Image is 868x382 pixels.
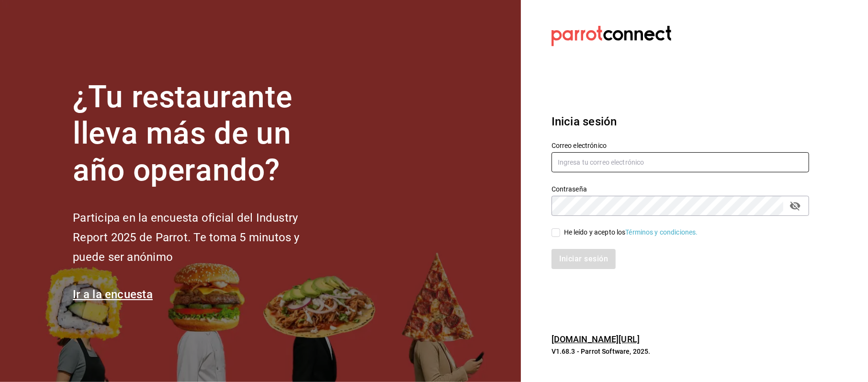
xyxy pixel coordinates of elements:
[552,113,809,130] h3: Inicia sesión
[73,208,331,267] h2: Participa en la encuesta oficial del Industry Report 2025 de Parrot. Te toma 5 minutos y puede se...
[552,186,809,192] label: Contraseña
[73,79,331,189] h1: ¿Tu restaurante lleva más de un año operando?
[564,227,698,237] div: He leído y acepto los
[552,142,809,149] label: Correo electrónico
[552,152,809,172] input: Ingresa tu correo electrónico
[626,228,698,236] a: Términos y condiciones.
[552,334,640,344] a: [DOMAIN_NAME][URL]
[73,288,153,301] a: Ir a la encuesta
[787,198,803,214] button: passwordField
[552,347,809,356] p: V1.68.3 - Parrot Software, 2025.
